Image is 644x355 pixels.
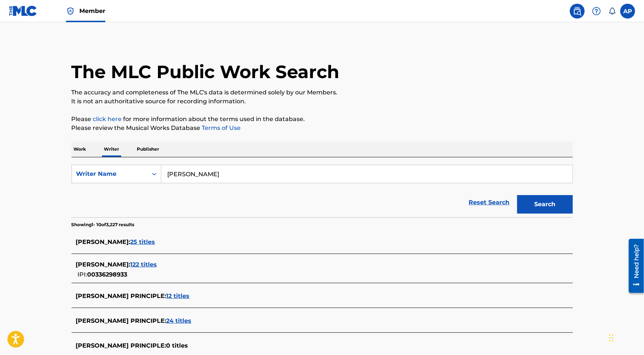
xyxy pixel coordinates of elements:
img: search [573,7,582,16]
img: Top Rightsholder [66,7,75,16]
p: Publisher [135,141,162,157]
a: click here [93,115,122,123]
span: 122 titles [131,261,157,268]
a: Reset Search [465,194,513,211]
span: 25 titles [131,238,155,245]
iframe: Chat Widget [607,319,644,355]
span: [PERSON_NAME] PRINCIPLE : [76,342,166,349]
img: MLC Logo [9,6,37,16]
div: Help [589,4,604,19]
p: Showing 1 - 10 of 3,227 results [72,221,135,228]
p: Please review the Musical Works Database [72,124,573,133]
p: The accuracy and completeness of The MLC's data is determined solely by our Members. [72,88,573,97]
span: 12 titles [166,292,190,299]
button: Search [517,195,573,214]
a: Public Search [570,4,585,19]
form: Search Form [72,165,573,217]
span: [PERSON_NAME] PRINCIPLE : [76,292,166,299]
a: Terms of Use [201,124,241,131]
span: 00336298933 [87,271,128,278]
div: Writer Name [76,170,143,178]
p: Writer [102,141,122,157]
span: 0 titles [166,342,188,349]
div: Notifications [608,7,616,15]
span: [PERSON_NAME] : [76,261,131,268]
span: [PERSON_NAME] PRINCIPLE : [76,317,166,324]
span: 24 titles [166,317,192,324]
span: Member [79,7,105,15]
span: IPI: [78,271,87,278]
p: Please for more information about the terms used in the database. [72,115,573,124]
span: [PERSON_NAME] : [76,238,131,245]
div: User Menu [620,4,635,19]
img: help [592,7,601,16]
div: Drag [609,327,614,349]
h1: The MLC Public Work Search [72,61,340,83]
p: It is not an authoritative source for recording information. [72,97,573,106]
p: Work [72,141,89,157]
iframe: Resource Center [623,236,644,296]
